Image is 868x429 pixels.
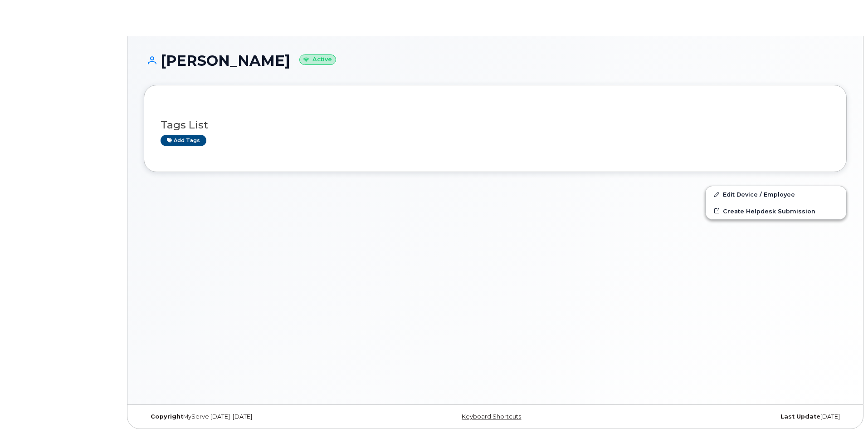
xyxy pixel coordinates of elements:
[144,53,847,69] h1: [PERSON_NAME]
[612,413,847,420] div: [DATE]
[161,119,830,131] h3: Tags List
[144,413,378,420] div: MyServe [DATE]–[DATE]
[462,413,521,420] a: Keyboard Shortcuts
[706,203,846,219] a: Create Helpdesk Submission
[151,413,183,420] strong: Copyright
[706,186,846,202] a: Edit Device / Employee
[780,413,820,420] strong: Last Update
[161,135,206,146] a: Add tags
[299,54,336,65] small: Active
